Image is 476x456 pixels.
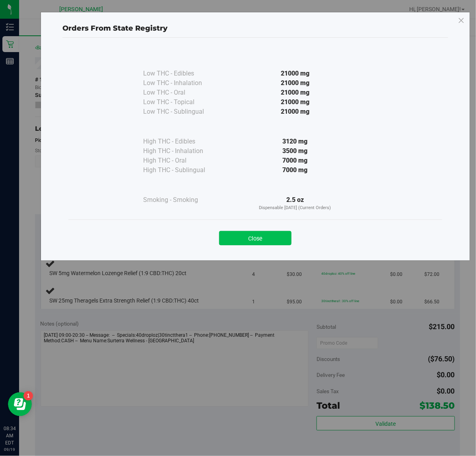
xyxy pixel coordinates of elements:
[143,195,223,205] div: Smoking - Smoking
[143,97,223,107] div: Low THC - Topical
[143,107,223,116] div: Low THC - Sublingual
[223,78,367,88] div: 21000 mg
[143,88,223,97] div: Low THC - Oral
[223,69,367,78] div: 21000 mg
[143,69,223,78] div: Low THC - Edibles
[223,97,367,107] div: 21000 mg
[223,88,367,97] div: 21000 mg
[62,24,167,33] span: Orders From State Registry
[143,165,223,175] div: High THC - Sublingual
[223,107,367,116] div: 21000 mg
[143,137,223,146] div: High THC - Edibles
[143,146,223,156] div: High THC - Inhalation
[223,156,367,165] div: 7000 mg
[223,165,367,175] div: 7000 mg
[143,156,223,165] div: High THC - Oral
[223,137,367,146] div: 3120 mg
[223,146,367,156] div: 3500 mg
[23,391,33,401] iframe: Resource center unread badge
[223,205,367,212] p: Dispensable [DATE] (Current Orders)
[8,392,32,416] iframe: Resource center
[219,231,291,245] button: Close
[143,78,223,88] div: Low THC - Inhalation
[223,195,367,212] div: 2.5 oz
